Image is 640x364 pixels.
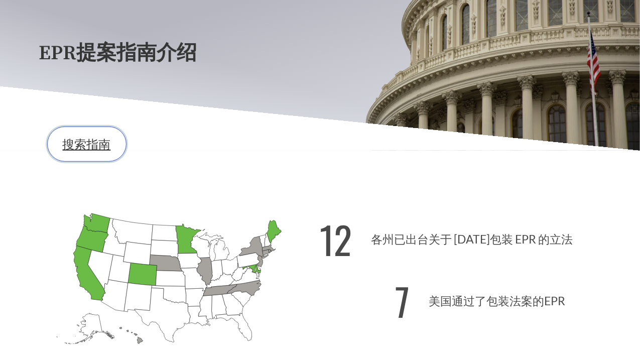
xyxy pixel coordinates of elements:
font: 美国通过了包装法案的EPR [429,294,565,308]
font: EPR提案指南介绍 [39,41,197,66]
font: 12 [320,211,352,267]
font: 7 [396,273,410,329]
a: 搜索指南 [47,127,126,162]
font: 各州已出台关于 [DATE]包装 EPR 的立法 [371,232,573,246]
font: 搜索指南 [63,137,111,151]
